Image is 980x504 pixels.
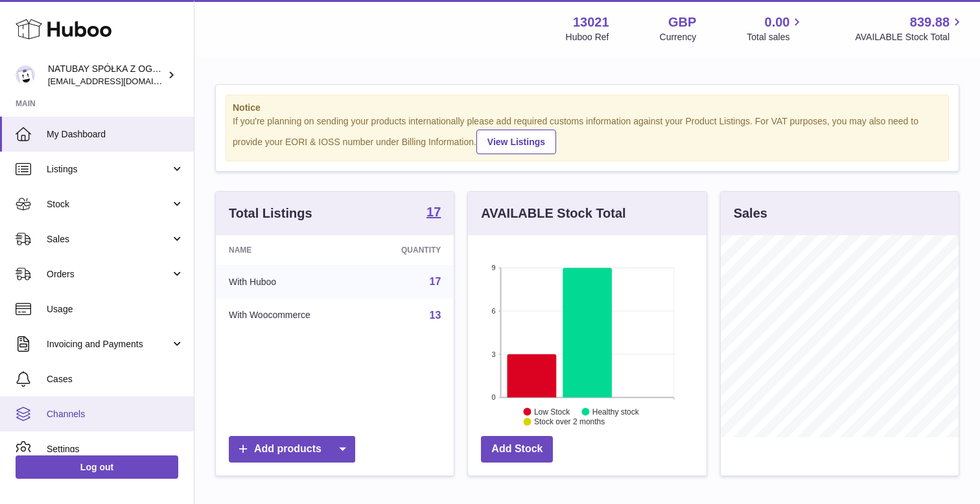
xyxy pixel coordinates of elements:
a: 839.88 AVAILABLE Stock Total [855,14,964,43]
span: Usage [47,303,184,315]
a: Add products [229,436,355,463]
span: 839.88 [910,14,950,31]
span: 0.00 [765,14,790,31]
a: Log out [16,455,178,479]
strong: Notice [233,102,942,114]
div: If you're planning on sending your products internationally please add required customs informati... [233,115,942,154]
th: Name [216,235,364,265]
a: 0.00 Total sales [747,14,804,43]
text: Healthy stock [592,407,640,416]
span: Invoicing and Payments [47,338,170,350]
span: Total sales [747,31,804,43]
div: NATUBAY SPÓŁKA Z OGRANICZONĄ ODPOWIEDZIALNOŚCIĄ [48,63,165,87]
text: 9 [492,264,496,271]
span: Listings [47,163,170,176]
span: Cases [47,373,184,385]
text: 3 [492,350,496,358]
span: Stock [47,198,170,211]
div: Huboo Ref [566,31,609,43]
td: With Huboo [216,265,364,299]
strong: 17 [426,205,441,218]
h3: AVAILABLE Stock Total [481,205,625,222]
span: My Dashboard [47,128,184,141]
div: Currency [660,31,697,43]
a: 17 [426,205,441,221]
span: Settings [47,443,184,455]
text: 6 [492,307,496,315]
h3: Total Listings [229,205,312,222]
span: [EMAIL_ADDRESS][DOMAIN_NAME] [48,76,191,86]
strong: 13021 [573,14,609,31]
td: With Woocommerce [216,299,364,332]
text: Stock over 2 months [534,417,605,426]
th: Quantity [364,235,454,265]
strong: GBP [668,14,696,31]
a: Add Stock [481,436,553,463]
h3: Sales [734,205,767,222]
span: Sales [47,233,170,246]
span: Channels [47,408,184,420]
text: Low Stock [534,407,570,416]
a: 17 [430,276,441,287]
span: AVAILABLE Stock Total [855,31,964,43]
text: 0 [492,393,496,401]
a: 13 [430,310,441,321]
a: View Listings [476,130,556,154]
img: internalAdmin-13021@internal.huboo.com [16,65,35,85]
span: Orders [47,268,170,281]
